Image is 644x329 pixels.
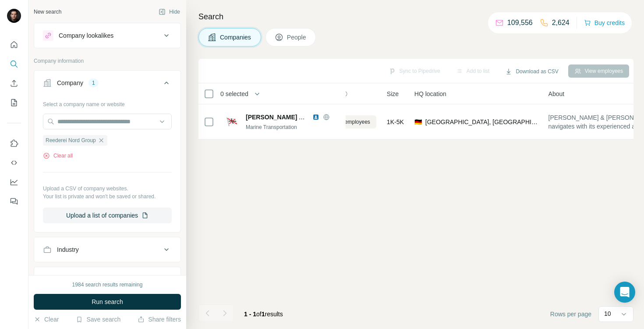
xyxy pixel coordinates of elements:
[7,193,21,209] button: Feedback
[584,17,625,29] button: Buy credits
[34,57,181,65] p: Company information
[7,9,21,23] img: Avatar
[256,311,262,318] span: of
[225,115,239,129] img: Logo of Leonhardt AND Blumberg
[59,31,113,40] div: Company lookalikes
[425,118,538,126] span: [GEOGRAPHIC_DATA], [GEOGRAPHIC_DATA]|[GEOGRAPHIC_DATA], Freie und Hansestadt
[287,33,307,42] span: People
[325,118,370,126] span: View 36 employees
[7,174,21,190] button: Dashboard
[7,37,21,53] button: Quick start
[220,33,252,42] span: Companies
[414,118,422,126] span: 🇩🇪
[34,239,180,260] button: Industry
[88,79,99,87] div: 1
[34,294,181,310] button: Run search
[46,136,96,144] span: Reederei Nord Group
[138,315,181,324] button: Share filters
[152,5,186,18] button: Hide
[43,207,172,223] button: Upload a list of companies
[387,118,404,126] span: 1K-5K
[57,79,83,87] div: Company
[92,297,123,306] span: Run search
[7,95,21,111] button: My lists
[614,282,635,303] div: Open Intercom Messenger
[198,11,633,23] h4: Search
[387,89,399,98] span: Size
[244,311,283,318] span: results
[7,155,21,171] button: Use Surfe API
[499,65,564,78] button: Download as CSV
[7,75,21,91] button: Enrich CSV
[76,315,120,324] button: Save search
[552,18,570,28] p: 2,624
[244,311,256,318] span: 1 - 1
[7,136,21,151] button: Use Surfe on LinkedIn
[414,89,446,98] span: HQ location
[312,114,319,121] img: LinkedIn logo
[246,123,340,131] div: Marine Transportation
[220,89,248,98] span: 0 selected
[34,25,180,46] button: Company lookalikes
[57,245,79,254] div: Industry
[7,56,21,72] button: Search
[43,152,73,160] button: Clear all
[72,281,143,289] div: 1984 search results remaining
[34,269,180,290] button: HQ location
[43,185,172,193] p: Upload a CSV of company websites.
[262,311,265,318] span: 1
[34,72,180,97] button: Company1
[604,309,611,318] p: 10
[34,8,61,16] div: New search
[507,18,533,28] p: 109,556
[43,193,172,200] p: Your list is private and won't be saved or shared.
[550,310,591,318] span: Rows per page
[34,315,59,324] button: Clear
[548,89,565,98] span: About
[246,114,365,121] span: [PERSON_NAME] AND [PERSON_NAME]
[43,97,172,108] div: Select a company name or website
